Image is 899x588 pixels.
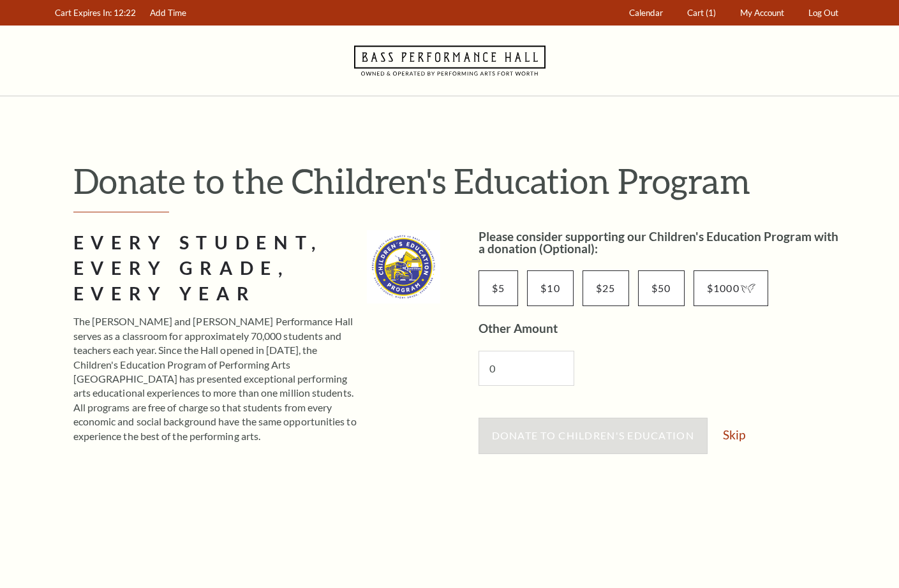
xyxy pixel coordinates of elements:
[114,8,136,18] span: 12:22
[144,1,192,26] a: Add Time
[802,1,844,26] a: Log Out
[73,314,358,443] p: The [PERSON_NAME] and [PERSON_NAME] Performance Hall serves as a classroom for approximately 70,0...
[723,429,745,441] a: Skip
[583,270,629,306] input: $25
[681,1,722,26] a: Cart (1)
[479,321,558,335] label: Other Amount
[629,8,663,18] span: Calendar
[479,229,838,256] label: Please consider supporting our Children's Education Program with a donation (Optional):
[492,429,694,441] span: Donate to Children's Education
[623,1,669,26] a: Calendar
[73,230,358,307] h2: Every Student, Every Grade, Every Year
[55,8,112,18] span: Cart Expires In:
[638,270,685,306] input: $50
[687,8,704,18] span: Cart
[367,230,440,304] img: cep_logo_2022_standard_335x335.jpg
[73,160,845,202] h1: Donate to the Children's Education Program
[740,8,784,18] span: My Account
[734,1,790,26] a: My Account
[479,270,519,306] input: $5
[527,270,574,306] input: $10
[706,8,716,18] span: (1)
[694,270,768,306] input: $1000
[479,418,708,453] button: Donate to Children's Education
